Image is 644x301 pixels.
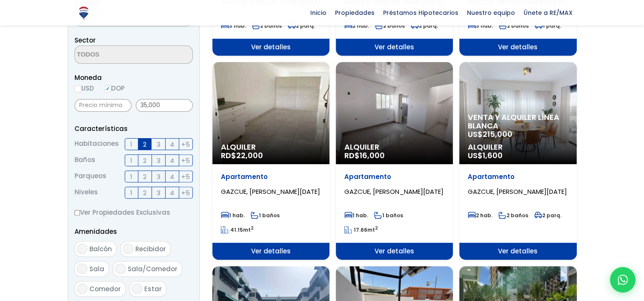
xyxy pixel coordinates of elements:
span: US$ [468,129,512,139]
input: Estar [132,284,142,294]
input: DOP [104,85,111,92]
span: GAZCUE, [PERSON_NAME][DATE] [221,187,320,196]
span: +5 [181,155,190,166]
img: Logo de REMAX [76,6,91,20]
input: Precio mínimo [74,99,132,112]
span: Alquiler [221,143,321,151]
label: Ver Propiedades Exclusivas [74,207,193,218]
span: 1,600 [483,150,503,161]
span: 1 baños [374,212,403,219]
span: 1 hab. [221,212,245,219]
input: USD [74,85,81,92]
a: Venta y alquiler línea blanca US$215,000 Alquiler US$1,600 Apartamento GAZCUE, [PERSON_NAME][DATE... [459,62,576,260]
span: Sala/Comedor [128,264,177,273]
p: Apartamento [221,173,321,181]
sup: 2 [251,225,254,231]
label: USD [74,83,94,94]
span: Propiedades [331,6,379,19]
span: 2 hab. [468,212,492,219]
span: 1 [130,187,132,198]
span: 4 [170,155,174,166]
span: GAZCUE, [PERSON_NAME][DATE] [344,187,444,196]
span: Ver detalles [459,39,576,56]
span: 2 baños [375,22,405,29]
p: Características [74,123,193,134]
span: 1 [130,155,132,166]
span: Comedor [89,284,121,293]
span: Habitaciones [74,138,119,150]
span: Alquiler [468,143,568,151]
span: 2 baños [498,212,528,219]
input: Comedor [77,284,87,294]
span: Ver detalles [212,243,329,260]
span: Alquiler [344,143,444,151]
span: Nuestro equipo [463,6,519,19]
span: Parqueos [74,170,106,182]
span: 3 [157,139,160,150]
span: 2 [143,139,146,150]
span: mt [344,226,378,233]
span: Préstamos Hipotecarios [379,6,463,19]
span: Moneda [74,72,193,83]
span: Niveles [74,187,98,199]
span: 3 hab. [468,22,493,29]
span: +5 [181,139,190,150]
span: 4 [170,171,174,182]
span: 215,000 [483,129,512,139]
span: Únete a RE/MAX [519,6,577,19]
span: 2 [143,155,146,166]
input: Sala [77,264,87,274]
span: Sala [89,264,104,273]
span: 2 parq. [534,212,561,219]
span: 16,000 [360,150,385,161]
span: 3 hab. [221,22,246,29]
span: 3 [157,187,160,198]
span: Sector [74,36,96,45]
span: +5 [181,171,190,182]
span: Ver detalles [336,39,453,56]
input: Balcón [77,244,87,254]
input: Sala/Comedor [115,264,126,274]
span: GAZCUE, [PERSON_NAME][DATE] [468,187,567,196]
span: Venta y alquiler línea blanca [468,113,568,130]
span: Estar [144,284,162,293]
span: 2 [143,171,146,182]
span: 2 parq. [411,22,438,29]
span: Baños [74,154,95,166]
span: 41.15 [230,226,243,233]
span: 3 [157,155,160,166]
span: 22,000 [236,150,263,161]
span: Recibidor [135,244,166,253]
span: Inicio [306,6,331,19]
span: Ver detalles [336,243,453,260]
span: 1 baños [251,212,280,219]
span: 17.66 [354,226,367,233]
label: DOP [104,83,125,94]
span: 2 parq. [288,22,315,29]
span: +5 [181,187,190,198]
sup: 2 [375,225,378,231]
span: 3 [157,171,160,182]
span: Balcón [89,244,112,253]
span: 1 parq. [535,22,561,29]
span: 4 [170,139,174,150]
span: 2 baños [499,22,529,29]
span: 2 hab. [344,22,369,29]
input: Precio máximo [136,99,193,112]
span: RD$ [221,150,263,161]
input: Recibidor [123,244,133,254]
span: 1 [130,139,132,150]
a: Alquiler RD$16,000 Apartamento GAZCUE, [PERSON_NAME][DATE] 1 hab. 1 baños 17.66mt2 Ver detalles [336,62,453,260]
a: Alquiler RD$22,000 Apartamento GAZCUE, [PERSON_NAME][DATE] 1 hab. 1 baños 41.15mt2 Ver detalles [212,62,329,260]
span: Ver detalles [212,39,329,56]
textarea: Search [75,46,157,64]
p: Apartamento [344,173,444,181]
span: 4 [170,187,174,198]
span: US$ [468,150,503,161]
p: Apartamento [468,173,568,181]
input: Ver Propiedades Exclusivas [74,210,80,216]
span: 1 [130,171,132,182]
span: 2 [143,187,146,198]
span: RD$ [344,150,385,161]
span: mt [221,226,254,233]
